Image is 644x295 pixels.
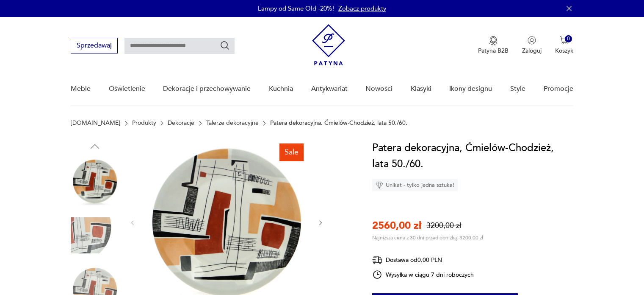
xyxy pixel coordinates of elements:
div: Wysyłka w ciągu 7 dni roboczych [372,270,474,280]
p: Lampy od Same Old -20%! [258,4,334,13]
a: Talerze dekoracyjne [206,120,259,126]
p: Najniższa cena z 30 dni przed obniżką: 3200,00 zł [372,234,483,241]
a: Promocje [544,73,573,105]
a: Dekoracje i przechowywanie [163,73,251,105]
a: Produkty [132,120,156,126]
a: [DOMAIN_NAME] [71,120,120,126]
p: 2560,00 zł [372,219,421,233]
a: Dekoracje [168,120,194,126]
img: Ikonka użytkownika [528,36,536,45]
p: Patera dekoracyjna, Ćmielów-Chodzież, lata 50./60. [270,120,407,126]
a: Meble [71,73,91,105]
img: Ikona dostawy [372,255,382,265]
img: Ikona medalu [489,36,498,45]
button: Zaloguj [522,36,542,55]
a: Ikona medaluPatyna B2B [478,36,509,55]
div: Dostawa od 0,00 PLN [372,255,474,265]
p: Zaloguj [522,47,542,55]
a: Klasyki [411,73,431,105]
img: Ikona koszyka [560,36,568,45]
div: 0 [565,35,572,42]
a: Zobacz produkty [338,4,386,13]
img: Zdjęcie produktu Patera dekoracyjna, Ćmielów-Chodzież, lata 50./60. [71,211,119,260]
a: Style [510,73,525,105]
button: Sprzedawaj [71,38,118,53]
button: Szukaj [220,40,230,51]
a: Ikony designu [449,73,492,105]
p: Koszyk [555,47,573,55]
a: Kuchnia [269,73,293,105]
img: Ikona diamentu [376,181,383,189]
button: Patyna B2B [478,36,509,55]
p: Patyna B2B [478,47,509,55]
p: 3200,00 zł [426,220,461,231]
img: Zdjęcie produktu Patera dekoracyjna, Ćmielów-Chodzież, lata 50./60. [71,157,119,205]
a: Antykwariat [311,73,348,105]
button: 0Koszyk [555,36,573,55]
img: Patyna - sklep z meblami i dekoracjami vintage [312,24,345,65]
div: Sale [279,143,304,161]
a: Oświetlenie [109,73,145,105]
div: Unikat - tylko jedna sztuka! [372,179,458,191]
h1: Patera dekoracyjna, Ćmielów-Chodzież, lata 50./60. [372,140,573,172]
a: Nowości [365,73,392,105]
a: Sprzedawaj [71,43,118,49]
